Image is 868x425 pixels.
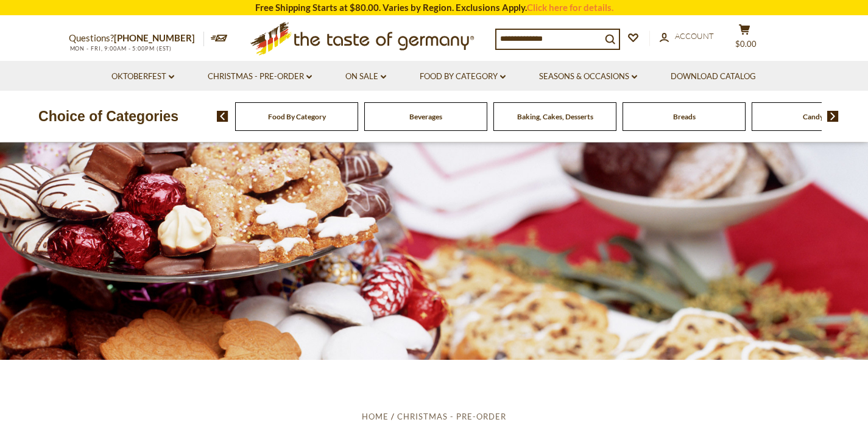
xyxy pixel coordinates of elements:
[362,412,389,421] a: Home
[527,2,613,13] a: Click here for details.
[539,70,637,83] a: Seasons & Occasions
[69,45,172,52] span: MON - FRI, 9:00AM - 5:00PM (EST)
[409,112,442,121] a: Beverages
[268,112,326,121] a: Food By Category
[208,70,312,83] a: Christmas - PRE-ORDER
[671,70,756,83] a: Download Catalog
[660,30,714,43] a: Account
[69,30,204,46] p: Questions?
[827,111,839,122] img: next arrow
[673,112,696,121] a: Breads
[517,112,593,121] a: Baking, Cakes, Desserts
[420,70,506,83] a: Food By Category
[675,31,714,41] span: Account
[345,70,386,83] a: On Sale
[727,24,763,54] button: $0.00
[217,111,228,122] img: previous arrow
[114,32,195,43] a: [PHONE_NUMBER]
[803,112,824,121] a: Candy
[735,39,757,49] span: $0.00
[111,70,174,83] a: Oktoberfest
[397,412,506,421] a: Christmas - PRE-ORDER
